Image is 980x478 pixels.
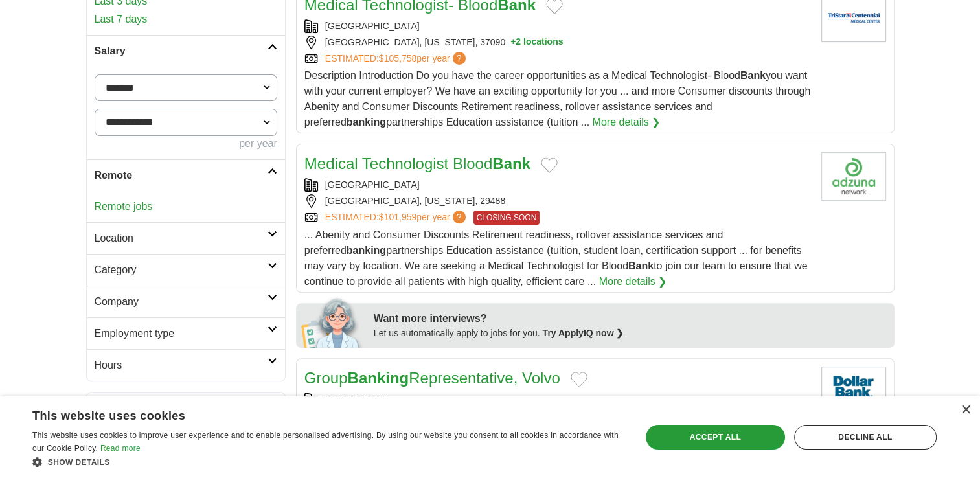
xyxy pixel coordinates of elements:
[543,328,624,338] a: Try ApplyIQ now ❯
[304,369,560,387] a: GroupBankingRepresentative, Volvo
[374,326,887,340] div: Let us automatically apply to jobs for you.
[32,404,591,424] div: This website uses cookies
[95,358,268,373] h2: Hours
[301,296,364,348] img: apply-iq-scientist.png
[961,405,970,415] div: Close
[95,231,268,246] h2: Location
[510,36,563,49] button: +2 locations
[374,311,887,326] div: Want more interviews?
[32,455,623,468] div: Show details
[453,52,466,65] span: ?
[347,245,386,256] strong: banking
[379,212,416,222] span: $101,959
[95,201,153,212] a: Remote jobs
[32,431,619,453] span: This website uses cookies to improve user experience and to enable personalised advertising. By u...
[473,211,540,225] span: CLOSING SOON
[95,43,268,59] h2: Salary
[325,52,468,65] a: ESTIMATED:$105,758per year?
[510,36,516,49] span: +
[304,178,811,192] div: [GEOGRAPHIC_DATA]
[87,159,285,191] a: Remote
[48,458,110,467] span: Show details
[87,222,285,254] a: Location
[571,372,587,387] button: Add to favorite jobs
[304,229,808,287] span: ... Abenity and Consumer Discounts Retirement readiness, rollover assistance services and preferr...
[325,394,389,404] a: DOLLAR BANK
[325,21,420,31] a: [GEOGRAPHIC_DATA]
[304,70,810,128] span: Description Introduction Do you have the career opportunities as a Medical Technologist- Blood yo...
[740,70,766,81] strong: Bank
[304,36,811,49] div: [GEOGRAPHIC_DATA], [US_STATE], 37090
[646,425,785,450] div: Accept all
[87,286,285,317] a: Company
[95,12,277,27] a: Last 7 days
[348,369,409,387] strong: Banking
[95,294,268,310] h2: Company
[95,326,268,341] h2: Employment type
[541,157,558,173] button: Add to favorite jobs
[821,152,886,201] img: Company logo
[599,274,667,290] a: More details ❯
[87,254,285,286] a: Category
[304,194,811,208] div: [GEOGRAPHIC_DATA], [US_STATE], 29488
[304,155,530,172] a: Medical Technologist BloodBank
[95,262,268,278] h2: Category
[100,444,141,453] a: Read more, opens a new window
[325,211,468,225] a: ESTIMATED:$101,959per year?
[87,317,285,349] a: Employment type
[794,425,937,450] div: Decline all
[95,168,268,183] h2: Remote
[347,117,386,128] strong: banking
[453,211,466,223] span: ?
[492,155,530,172] strong: Bank
[821,367,886,415] img: Dollar Bank logo
[628,260,654,271] strong: Bank
[87,35,285,67] a: Salary
[95,136,277,152] div: per year
[379,53,416,63] span: $105,758
[592,115,660,130] a: More details ❯
[87,349,285,381] a: Hours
